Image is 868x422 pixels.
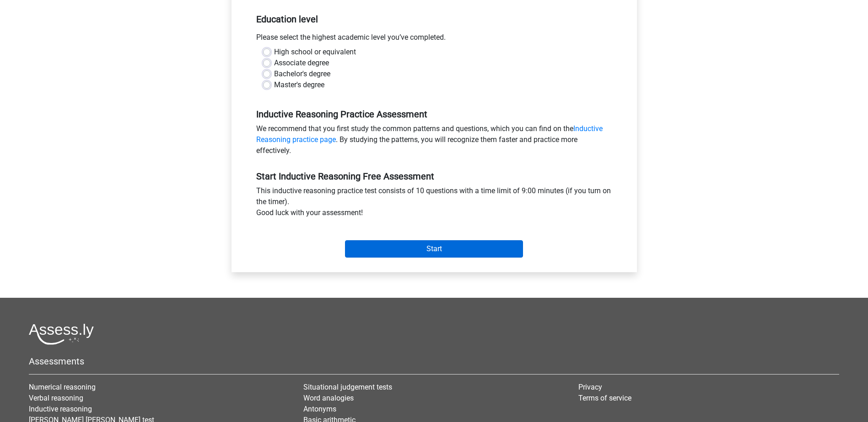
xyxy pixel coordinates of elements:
[274,69,330,79] label: Bachelor's degree
[249,185,619,222] div: This inductive reasoning practice test consists of 10 questions with a time limit of 9:00 minutes...
[256,10,612,28] h5: Education level
[303,405,336,413] a: Antonyms
[249,123,619,160] div: We recommend that you first study the common patterns and questions, which you can find on the . ...
[578,394,631,402] a: Terms of service
[249,32,619,47] div: Please select the highest academic level you’ve completed.
[256,109,612,120] h5: Inductive Reasoning Practice Assessment
[29,323,94,345] img: Assessly logo
[578,383,602,391] a: Privacy
[29,405,92,413] a: Inductive reasoning
[274,47,356,58] label: High school or equivalent
[345,240,523,258] input: Start
[29,356,839,367] h5: Assessments
[303,383,392,391] a: Situational judgement tests
[256,171,612,182] h5: Start Inductive Reasoning Free Assessment
[29,394,83,402] a: Verbal reasoning
[29,383,96,391] a: Numerical reasoning
[274,79,324,90] label: Master's degree
[303,394,354,402] a: Word analogies
[274,58,329,69] label: Associate degree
